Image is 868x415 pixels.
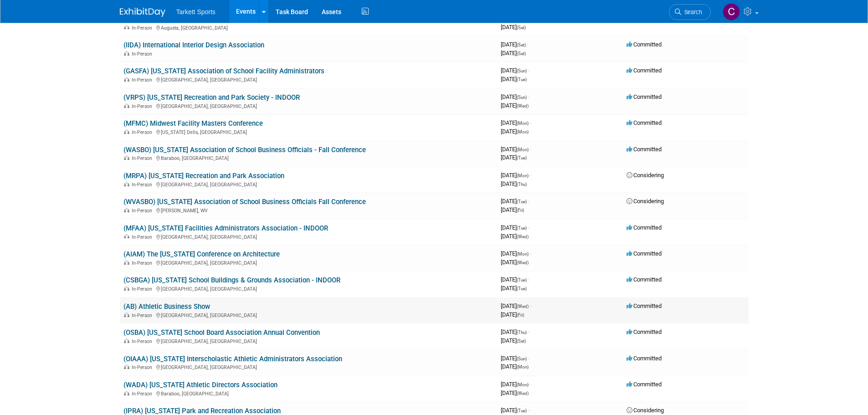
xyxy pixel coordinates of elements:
[517,199,527,204] span: (Tue)
[517,338,526,343] span: (Sat)
[123,146,366,154] a: (WASBO) [US_STATE] Association of School Business Officials - Fall Conference
[124,182,129,186] img: In-Person Event
[501,233,529,240] span: [DATE]
[501,259,529,266] span: [DATE]
[627,172,664,179] span: Considering
[517,356,527,361] span: (Sun)
[501,102,529,109] span: [DATE]
[517,68,527,73] span: (Sun)
[123,154,493,161] div: Baraboo, [GEOGRAPHIC_DATA]
[517,313,524,318] span: (Fri)
[501,50,526,56] span: [DATE]
[517,391,529,396] span: (Wed)
[627,146,662,153] span: Committed
[528,198,529,205] span: -
[124,77,129,82] img: In-Person Event
[124,338,129,343] img: In-Person Event
[123,259,493,266] div: [GEOGRAPHIC_DATA], [GEOGRAPHIC_DATA]
[528,93,529,100] span: -
[123,363,493,370] div: [GEOGRAPHIC_DATA], [GEOGRAPHIC_DATA]
[517,147,529,152] span: (Mon)
[124,103,129,108] img: In-Person Event
[627,93,662,100] span: Committed
[517,77,527,82] span: (Tue)
[501,302,531,309] span: [DATE]
[517,121,529,126] span: (Mon)
[123,328,320,337] a: (OSBA) [US_STATE] School Board Association Annual Convention
[627,407,664,414] span: Considering
[123,41,264,49] a: (IIDA) International Interior Design Association
[124,25,129,30] img: In-Person Event
[123,381,277,389] a: (WADA) [US_STATE] Athletic Directors Association
[501,206,524,213] span: [DATE]
[124,260,129,265] img: In-Person Event
[530,172,531,179] span: -
[501,93,529,100] span: [DATE]
[517,182,527,187] span: (Thu)
[517,208,524,213] span: (Fri)
[132,182,155,188] span: In-Person
[517,155,527,160] span: (Tue)
[501,198,529,205] span: [DATE]
[501,389,529,396] span: [DATE]
[124,129,129,134] img: In-Person Event
[176,8,216,15] span: Tarkett Sports
[501,146,531,153] span: [DATE]
[123,389,493,397] div: Baraboo, [GEOGRAPHIC_DATA]
[517,103,529,108] span: (Wed)
[501,250,531,257] span: [DATE]
[501,363,529,370] span: [DATE]
[501,180,527,187] span: [DATE]
[501,41,529,48] span: [DATE]
[132,286,155,292] span: In-Person
[132,313,155,318] span: In-Person
[124,313,129,317] img: In-Person Event
[517,408,527,413] span: (Tue)
[627,224,662,231] span: Committed
[528,224,529,231] span: -
[517,95,527,100] span: (Sun)
[528,67,529,74] span: -
[124,364,129,369] img: In-Person Event
[132,77,155,83] span: In-Person
[501,76,527,82] span: [DATE]
[627,328,662,335] span: Committed
[501,381,531,388] span: [DATE]
[530,250,531,257] span: -
[517,304,529,309] span: (Wed)
[132,338,155,344] span: In-Person
[123,250,280,258] a: (AIAM) The [US_STATE] Conference on Architecture
[528,355,529,362] span: -
[132,391,155,397] span: In-Person
[501,355,529,362] span: [DATE]
[123,172,284,180] a: (MRPA) [US_STATE] Recreation and Park Association
[501,276,529,283] span: [DATE]
[123,276,340,284] a: (CSBGA) [US_STATE] School Buildings & Grounds Association - INDOOR
[517,234,529,239] span: (Wed)
[517,286,527,291] span: (Tue)
[627,41,662,48] span: Committed
[517,42,526,47] span: (Sat)
[123,302,210,311] a: (AB) Athletic Business Show
[627,302,662,309] span: Committed
[124,286,129,291] img: In-Person Event
[501,67,529,74] span: [DATE]
[627,381,662,388] span: Committed
[123,311,493,318] div: [GEOGRAPHIC_DATA], [GEOGRAPHIC_DATA]
[627,355,662,362] span: Committed
[627,198,664,205] span: Considering
[501,311,524,318] span: [DATE]
[123,233,493,240] div: [GEOGRAPHIC_DATA], [GEOGRAPHIC_DATA]
[501,172,531,179] span: [DATE]
[501,328,529,335] span: [DATE]
[517,251,529,256] span: (Mon)
[120,8,165,17] img: ExhibitDay
[132,208,155,214] span: In-Person
[124,234,129,239] img: In-Person Event
[627,67,662,74] span: Committed
[132,103,155,109] span: In-Person
[501,337,526,344] span: [DATE]
[123,76,493,83] div: [GEOGRAPHIC_DATA], [GEOGRAPHIC_DATA]
[132,364,155,370] span: In-Person
[132,260,155,266] span: In-Person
